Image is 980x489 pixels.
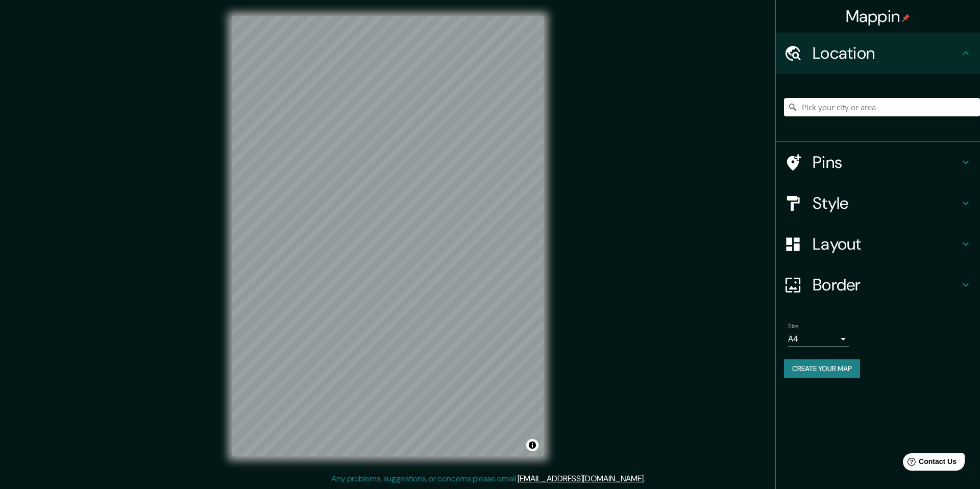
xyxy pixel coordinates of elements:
[846,6,911,27] h4: Mappin
[645,473,647,485] div: .
[776,183,980,224] div: Style
[776,224,980,264] div: Layout
[647,473,649,485] div: .
[776,264,980,305] div: Border
[776,33,980,74] div: Location
[331,473,645,485] p: Any problems, suggestions, or concerns please email .
[813,43,960,63] h4: Location
[788,331,849,347] div: A4
[784,98,980,116] input: Pick your city or area
[813,193,960,213] h4: Style
[813,275,960,295] h4: Border
[776,142,980,183] div: Pins
[232,16,544,456] canvas: Map
[518,473,644,484] a: [EMAIL_ADDRESS][DOMAIN_NAME]
[788,322,799,331] label: Size
[902,14,910,22] img: pin-icon.png
[813,234,960,254] h4: Layout
[526,439,538,451] button: Toggle attribution
[813,152,960,173] h4: Pins
[784,359,860,378] button: Create your map
[889,449,969,478] iframe: Help widget launcher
